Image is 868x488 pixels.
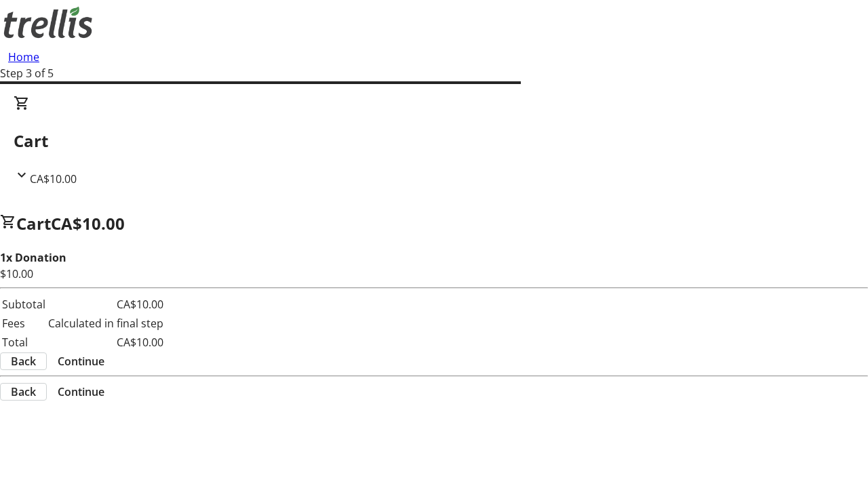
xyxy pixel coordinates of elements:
[16,212,51,235] span: Cart
[47,353,115,369] button: Continue
[11,353,36,369] span: Back
[58,384,104,400] span: Continue
[47,333,164,351] td: CA$10.00
[11,384,36,400] span: Back
[51,212,125,235] span: CA$10.00
[14,129,854,153] h2: Cart
[1,296,46,313] td: Subtotal
[47,384,115,400] button: Continue
[14,95,854,187] div: CartCA$10.00
[30,171,77,186] span: CA$10.00
[47,296,164,313] td: CA$10.00
[1,314,46,332] td: Fees
[1,333,46,351] td: Total
[58,353,104,369] span: Continue
[47,314,164,332] td: Calculated in final step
